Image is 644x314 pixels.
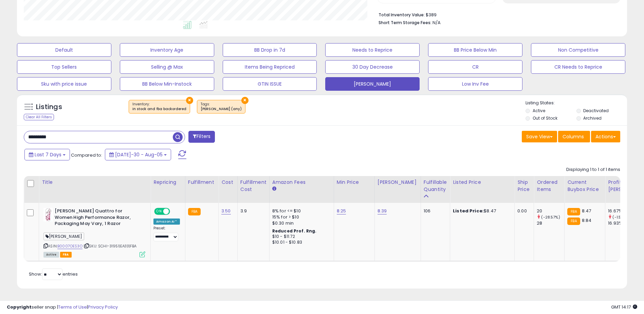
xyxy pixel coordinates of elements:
label: Out of Stock [533,115,557,121]
div: Ordered Items [537,179,562,193]
button: Inventory Age [120,43,214,57]
span: Compared to: [71,152,102,158]
small: Amazon Fees. [272,186,276,192]
label: Archived [583,115,602,121]
a: 8.25 [337,208,346,214]
a: Privacy Policy [88,304,118,310]
div: Amazon Fees [272,179,331,186]
label: Active [533,108,545,114]
button: Actions [591,131,620,142]
div: in stock and fba backordered [132,107,186,111]
li: $389 [379,10,615,18]
button: Low Inv Fee [428,77,522,91]
button: BB Drop in 7d [223,43,317,57]
div: 8% for <= $10 [272,208,329,214]
button: × [186,97,193,104]
div: $0.30 min [272,220,329,226]
div: Listed Price [453,179,512,186]
button: 30 Day Decrease [325,60,420,74]
label: Deactivated [583,108,609,114]
span: [PERSON_NAME] [43,232,84,240]
button: Items Being Repriced [223,60,317,74]
span: Tags : [201,102,242,112]
span: Show: entries [29,271,78,277]
div: 20 [537,208,564,214]
img: 41CnLfrYOZL._SL40_.jpg [43,208,53,222]
b: Total Inventory Value: [379,12,425,18]
div: Displaying 1 to 1 of 1 items [566,167,620,173]
small: FBA [188,208,201,215]
div: [PERSON_NAME] (any) [201,107,242,111]
h5: Listings [36,102,62,112]
div: 0.00 [517,208,529,214]
small: (-28.57%) [541,214,560,220]
button: Filters [188,131,215,143]
div: 28 [537,220,564,226]
a: B0007OES3O [57,243,82,249]
div: ASIN: [43,208,145,257]
div: Min Price [337,179,372,186]
button: Selling @ Max [120,60,214,74]
button: Last 7 Days [24,149,70,160]
button: CR Needs to Reprice [531,60,625,74]
div: 15% for > $10 [272,214,329,220]
div: Amazon AI * [153,219,180,225]
div: Fulfillable Quantity [424,179,447,193]
span: Last 7 Days [35,151,61,158]
span: FBA [60,252,72,258]
button: Needs to Reprice [325,43,420,57]
span: | SKU: SCHI-31951|EA|1|1|FBA [84,243,137,249]
a: Terms of Use [58,304,87,310]
span: N/A [433,19,441,26]
div: $8.47 [453,208,509,214]
b: [PERSON_NAME] Quattro for Women High Performance Razor, Packaging May Vary, 1 Razor [55,208,137,229]
button: [PERSON_NAME] [325,77,420,91]
span: [DATE]-30 - Aug-05 [115,151,163,158]
b: Short Term Storage Fees: [379,20,431,25]
div: Ship Price [517,179,531,193]
div: Cost [221,179,235,186]
div: Fulfillment Cost [240,179,266,193]
button: Sku with price issue [17,77,111,91]
span: 8.47 [582,208,591,214]
button: Columns [558,131,590,142]
div: $10.01 - $10.83 [272,240,329,245]
small: FBA [567,208,580,215]
span: ON [155,209,163,214]
small: FBA [567,217,580,225]
span: All listings currently available for purchase on Amazon [43,252,59,258]
button: [DATE]-30 - Aug-05 [105,149,171,160]
a: 3.50 [221,208,231,214]
button: BB Below Min-Instock [120,77,214,91]
div: $10 - $11.72 [272,234,329,240]
button: × [241,97,249,104]
b: Listed Price: [453,208,484,214]
div: seller snap | | [7,304,118,311]
button: GTIN ISSUE [223,77,317,91]
b: Reduced Prof. Rng. [272,228,317,234]
div: Current Buybox Price [567,179,602,193]
strong: Copyright [7,304,32,310]
p: Listing States: [526,100,627,106]
button: Non Competitive [531,43,625,57]
button: Top Sellers [17,60,111,74]
small: (-1.54%) [612,214,628,220]
button: BB Price Below Min [428,43,522,57]
div: 106 [424,208,445,214]
div: 3.9 [240,208,264,214]
div: Title [42,179,148,186]
span: Inventory : [132,102,186,112]
button: Default [17,43,111,57]
a: 8.39 [378,208,387,214]
button: CR [428,60,522,74]
span: Columns [563,133,584,140]
button: Save View [522,131,557,142]
span: 2025-08-13 14:17 GMT [611,304,637,310]
span: OFF [169,209,180,214]
div: Clear All Filters [24,114,54,120]
div: Repricing [153,179,182,186]
div: Preset: [153,226,180,241]
div: [PERSON_NAME] [378,179,418,186]
span: 8.84 [582,217,592,224]
div: Fulfillment [188,179,216,186]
